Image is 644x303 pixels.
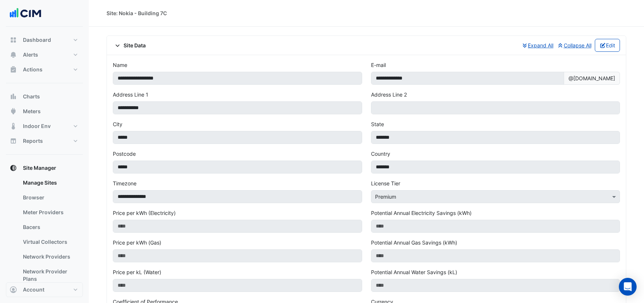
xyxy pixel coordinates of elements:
[371,179,400,187] label: License Tier
[521,39,554,52] button: Expand All
[113,120,122,128] label: City
[6,282,83,297] button: Account
[10,164,17,172] app-icon: Site Manager
[10,36,17,44] app-icon: Dashboard
[371,61,386,69] label: E-mail
[23,164,56,172] span: Site Manager
[23,93,40,100] span: Charts
[113,268,161,276] label: Price per kL (Water)
[371,268,457,276] label: Potential Annual Water Savings (kL)
[9,6,42,21] img: Company Logo
[23,137,43,145] span: Reports
[595,39,620,52] button: Edit
[113,209,176,217] label: Price per kWh (Electricity)
[23,108,41,115] span: Meters
[6,62,83,77] button: Actions
[371,120,384,128] label: State
[557,39,592,52] button: Collapse All
[113,239,161,246] label: Price per kWh (Gas)
[6,119,83,134] button: Indoor Env
[6,161,83,175] button: Site Manager
[17,249,83,264] a: Network Providers
[17,175,83,190] a: Manage Sites
[564,72,620,85] span: @[DOMAIN_NAME]
[113,150,136,158] label: Postcode
[6,47,83,62] button: Alerts
[23,51,38,58] span: Alerts
[107,9,167,17] div: Site: Nokia - Building 7C
[23,66,43,73] span: Actions
[113,179,136,187] label: Timezone
[371,91,407,98] label: Address Line 2
[6,33,83,47] button: Dashboard
[10,66,17,73] app-icon: Actions
[17,235,83,249] a: Virtual Collectors
[17,264,83,286] a: Network Provider Plans
[6,89,83,104] button: Charts
[17,190,83,205] a: Browser
[113,41,146,49] span: Site Data
[113,91,148,98] label: Address Line 1
[371,239,457,246] label: Potential Annual Gas Savings (kWh)
[113,61,127,69] label: Name
[17,205,83,220] a: Meter Providers
[23,286,44,293] span: Account
[371,209,472,217] label: Potential Annual Electricity Savings (kWh)
[6,104,83,119] button: Meters
[23,122,51,130] span: Indoor Env
[10,137,17,145] app-icon: Reports
[371,150,390,158] label: Country
[10,93,17,100] app-icon: Charts
[6,134,83,148] button: Reports
[10,51,17,58] app-icon: Alerts
[10,108,17,115] app-icon: Meters
[23,36,51,44] span: Dashboard
[10,122,17,130] app-icon: Indoor Env
[17,220,83,235] a: Bacers
[619,278,637,296] div: Open Intercom Messenger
